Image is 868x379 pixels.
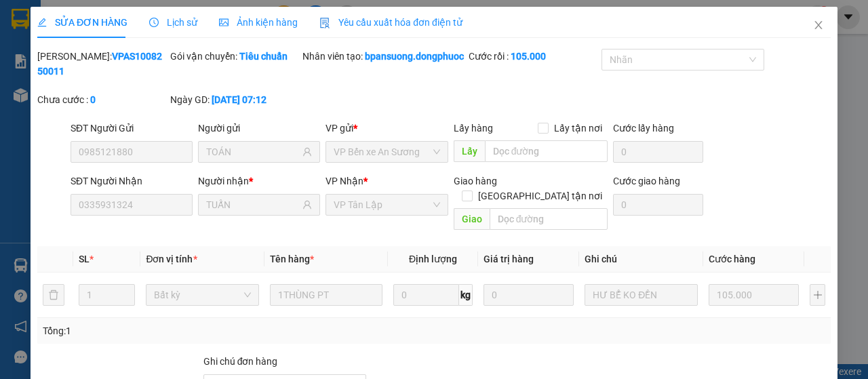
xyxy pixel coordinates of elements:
b: Tiêu chuẩn [239,51,288,62]
span: picture [219,18,229,27]
div: Nhân viên tạo: [302,49,466,64]
input: Tên người gửi [206,144,300,159]
button: Close [800,7,837,45]
input: Dọc đường [489,208,607,230]
label: Cước giao hàng [613,176,680,186]
span: SỬA ĐƠN HÀNG [37,17,127,28]
span: Ảnh kiện hàng [219,17,298,28]
th: Ghi chú [579,246,703,273]
span: Giao [453,208,489,230]
span: edit [37,18,47,27]
span: Lịch sử [149,17,197,28]
input: Tên người nhận [206,197,300,212]
span: clock-circle [149,18,159,27]
span: Bất kỳ [154,285,250,305]
b: [DATE] 07:12 [212,94,267,105]
span: VP Tân Lập [334,195,439,215]
input: Cước giao hàng [613,194,703,216]
span: VP Nhận [325,176,363,186]
input: VD: Bàn, Ghế [270,284,382,306]
span: Tên hàng [270,254,314,264]
div: Ngày GD: [170,92,300,107]
div: Người nhận [198,174,320,188]
div: Gói vận chuyển: [170,49,300,64]
span: user [302,200,312,210]
span: Giao hàng [453,176,496,186]
button: delete [43,284,64,306]
div: Chưa cước : [37,92,167,107]
span: Cước hàng [708,254,755,264]
div: SĐT Người Gửi [71,121,193,136]
span: Giá trị hàng [484,254,534,264]
div: SĐT Người Nhận [71,174,193,188]
input: Dọc đường [484,140,607,162]
button: plus [810,284,825,306]
span: Lấy tận nơi [549,121,608,136]
span: [GEOGRAPHIC_DATA] tận nơi [473,188,608,203]
label: Cước lấy hàng [613,123,674,134]
span: Đơn vị tính [146,254,197,264]
input: 0 [484,284,574,306]
div: Cước rồi : [469,49,599,64]
div: [PERSON_NAME]: [37,49,167,79]
input: Ghi Chú [585,284,697,306]
b: 105.000 [511,51,546,62]
span: user [302,147,312,157]
span: VP Bến xe An Sương [334,142,439,162]
b: VPAS1008250011 [37,51,162,77]
input: 0 [708,284,799,306]
label: Ghi chú đơn hàng [203,356,277,367]
span: Lấy [453,140,484,162]
b: 0 [90,94,96,105]
div: Tổng: 1 [43,323,336,338]
span: SL [79,254,90,264]
span: close [813,20,824,31]
span: Lấy hàng [453,123,492,134]
div: VP gửi [325,121,448,136]
div: Người gửi [198,121,320,136]
span: kg [459,284,473,306]
span: Định lượng [409,254,457,264]
input: Cước lấy hàng [613,141,703,163]
img: icon [319,18,330,28]
span: Yêu cầu xuất hóa đơn điện tử [319,17,462,28]
b: bpansuong.dongphuoc [365,51,464,62]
